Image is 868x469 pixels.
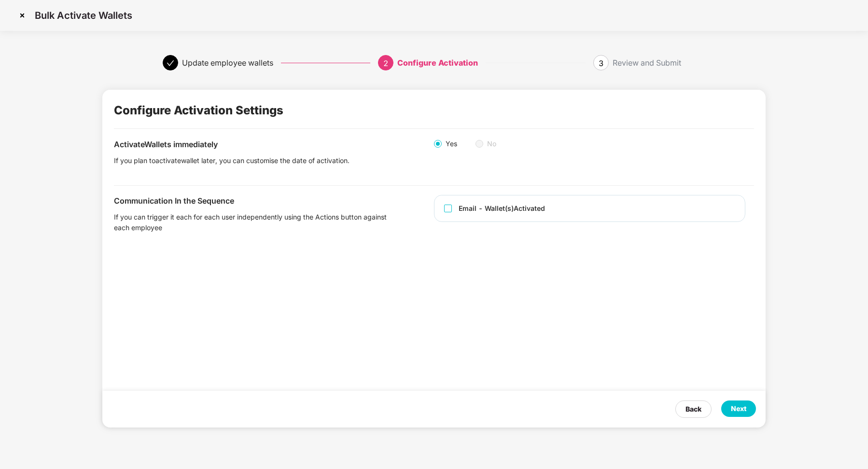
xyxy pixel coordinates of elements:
[114,195,434,207] div: Communication In the Sequence
[613,55,681,70] div: Review and Submit
[14,8,30,23] img: svg+xml;base64,PHN2ZyBpZD0iQ3Jvc3MtMzJ4MzIiIHhtbG5zPSJodHRwOi8vd3d3LnczLm9yZy8yMDAwL3N2ZyIgd2lkdG...
[397,55,478,70] div: Configure Activation
[686,404,701,414] div: Back
[599,58,603,68] span: 3
[114,212,399,233] div: If you can trigger it each for each user independently using the Actions button against each empl...
[35,10,132,21] p: Bulk Activate Wallets
[483,138,500,149] span: No
[182,55,273,70] div: Update employee wallets
[442,138,461,149] span: Yes
[459,203,545,214] div: Email - Wallet(s) Activated
[167,59,174,67] span: check
[383,58,388,68] span: 2
[114,101,283,120] div: Configure Activation Settings
[114,155,399,166] div: If you plan to activate wallet later, you can customise the date of activation .
[731,403,746,414] div: Next
[114,138,434,151] div: Activate Wallets immediately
